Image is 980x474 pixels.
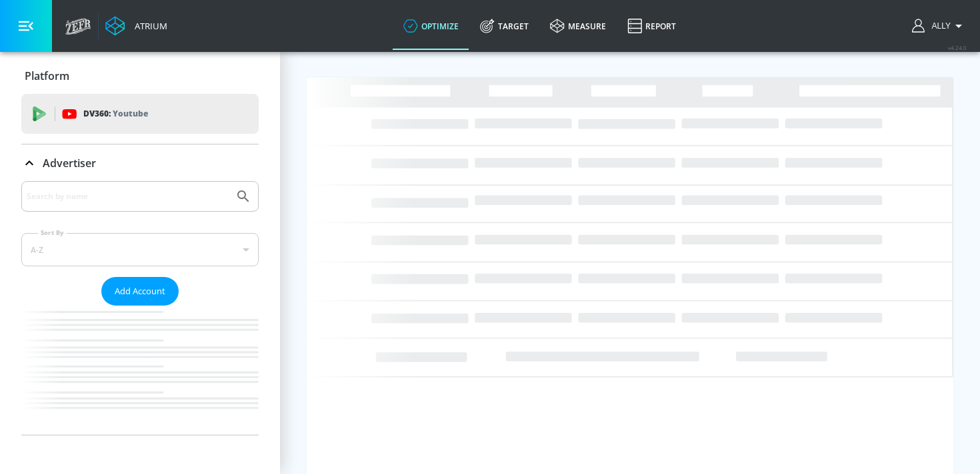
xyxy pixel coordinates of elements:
[113,107,148,120] p: Youtube
[21,94,259,134] div: DV360: Youtube
[21,57,259,95] div: Platform
[27,188,229,205] input: Search by name
[105,16,167,36] a: Atrium
[25,69,69,83] p: Platform
[469,2,539,50] a: Target
[539,2,617,50] a: measure
[83,107,148,121] p: DV360:
[617,2,687,50] a: Report
[948,44,967,51] span: v 4.24.0
[101,277,179,306] button: Add Account
[927,21,951,31] span: login as: ally.mcculloch@zefr.com
[129,20,167,32] div: Atrium
[21,181,259,435] div: Advertiser
[38,228,67,237] label: Sort By
[115,284,165,299] span: Add Account
[21,233,259,266] div: A-Z
[21,144,259,182] div: Advertiser
[21,306,259,435] nav: list of Advertiser
[43,156,96,170] p: Advertiser
[393,2,469,50] a: optimize
[912,18,967,34] button: Ally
